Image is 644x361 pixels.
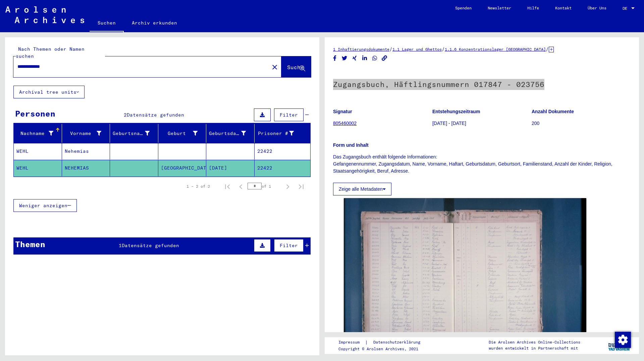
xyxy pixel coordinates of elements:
div: Vorname [65,128,110,139]
span: Datensätze gefunden [122,242,179,249]
button: Share on Twitter [341,54,348,62]
mat-header-cell: Nachname [14,124,62,143]
mat-header-cell: Prisoner # [255,124,311,143]
div: Nachname [16,128,62,139]
div: Vorname [65,130,102,137]
div: Themen [15,238,45,250]
p: [DATE] - [DATE] [432,120,531,127]
a: 805460002 [333,121,357,126]
a: 1 Inhaftierungsdokumente [333,47,389,52]
p: Das Zugangsbuch enthält folgende Informationen: Gefangenennummer, Zugangsdatum, Name, Vorname, Ha... [333,153,631,175]
span: / [389,46,392,52]
button: Suche [281,56,311,77]
button: Clear [268,60,281,74]
mat-header-cell: Geburtsname [110,124,158,143]
a: Suchen [90,15,124,32]
mat-cell: [DATE] [206,160,255,176]
mat-cell: [GEOGRAPHIC_DATA] [158,160,207,176]
mat-cell: WEHL [14,160,62,176]
span: Datensätze gefunden [127,112,184,118]
b: Anzahl Dokumente [532,109,574,114]
div: Geburtsname [113,130,150,137]
a: Datenschutzerklärung [368,339,428,346]
b: Form und Inhalt [333,142,369,148]
span: / [546,46,549,52]
span: Filter [280,242,298,249]
button: First page [221,180,234,193]
div: Geburtsdatum [209,130,246,137]
button: Zeige alle Metadaten [333,183,391,195]
button: Share on Facebook [331,54,338,62]
div: Geburtsdatum [209,128,254,139]
button: Previous page [234,180,248,193]
button: Filter [274,108,304,121]
button: Copy link [381,54,388,62]
button: Archival tree units [13,86,85,98]
span: Filter [280,112,298,118]
button: Filter [274,239,304,252]
b: Entstehungszeitraum [432,109,480,114]
mat-cell: NEHEMIAS [62,160,110,176]
mat-cell: WEHL [14,143,62,160]
button: Share on Xing [351,54,358,62]
div: Nachname [16,130,53,137]
mat-cell: 22422 [255,160,311,176]
mat-icon: close [271,63,279,71]
div: Personen [15,107,55,120]
span: Weniger anzeigen [19,202,67,209]
span: 2 [124,112,127,118]
button: Last page [294,180,308,193]
div: Zustimmung ändern [614,331,631,348]
div: 1 – 2 of 2 [186,183,210,189]
mat-header-cell: Geburt‏ [158,124,207,143]
button: Share on WhatsApp [371,54,378,62]
a: Impressum [338,339,365,346]
a: Archiv erkunden [124,15,185,31]
img: Arolsen_neg.svg [5,6,84,23]
p: Die Arolsen Archives Online-Collections [489,339,580,345]
b: Signatur [333,109,352,114]
button: Weniger anzeigen [13,199,77,212]
p: 200 [532,120,631,127]
p: Copyright © Arolsen Archives, 2021 [338,346,428,352]
img: Zustimmung ändern [615,332,631,348]
img: 001.jpg [344,198,586,360]
div: | [338,339,428,346]
div: Geburt‏ [161,128,206,139]
mat-header-cell: Vorname [62,124,110,143]
mat-label: Nach Themen oder Namen suchen [16,46,85,59]
mat-cell: 22422 [255,143,311,160]
span: DE [623,6,630,11]
span: Suche [287,64,304,71]
span: / [442,46,445,52]
div: Prisoner # [257,130,294,137]
img: yv_logo.png [607,337,632,354]
div: Geburtsname [113,128,158,139]
div: of 1 [248,183,281,189]
div: Prisoner # [257,128,303,139]
div: Geburt‏ [161,130,198,137]
a: 1.1.6 Konzentrationslager [GEOGRAPHIC_DATA] [445,47,546,52]
p: wurden entwickelt in Partnerschaft mit [489,345,580,351]
a: 1.1 Lager und Ghettos [392,47,442,52]
mat-header-cell: Geburtsdatum [206,124,255,143]
span: 1 [119,242,122,249]
button: Share on LinkedIn [361,54,368,62]
button: Next page [281,180,294,193]
h1: Zugangsbuch, Häftlingsnummern 017847 - 023756 [333,69,631,98]
mat-cell: Nehemias [62,143,110,160]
